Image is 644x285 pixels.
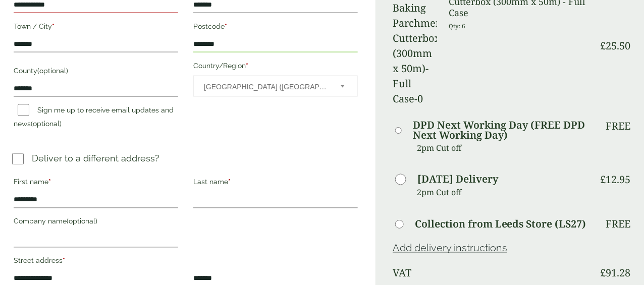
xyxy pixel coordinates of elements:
[601,39,631,52] bdi: 25.50
[32,152,159,165] p: Deliver to a different address?
[228,178,231,186] abbr: required
[48,178,51,186] abbr: required
[193,59,358,76] label: Country/Region
[193,175,358,192] label: Last name
[417,175,498,185] label: [DATE] Delivery
[204,76,327,97] span: United Kingdom (UK)
[606,218,631,231] p: Free
[601,173,606,187] span: £
[449,22,466,30] small: Qty: 6
[14,106,174,131] label: Sign me up to receive email updates and news
[417,185,587,200] p: 2pm Cut off
[14,64,178,81] label: County
[52,22,55,30] abbr: required
[601,266,631,280] bdi: 91.28
[606,121,631,133] p: Free
[14,19,178,36] label: Town / City
[413,121,587,141] label: DPD Next Working Day (FREE DPD Next Working Day)
[393,242,507,254] a: Add delivery instructions
[14,214,178,232] label: Company name
[18,104,29,116] input: Sign me up to receive email updates and news(optional)
[63,257,65,265] abbr: required
[14,254,178,271] label: Street address
[601,266,606,280] span: £
[601,173,631,187] bdi: 12.95
[415,219,586,230] label: Collection from Leeds Store (LS27)
[14,175,178,192] label: First name
[601,39,606,52] span: £
[246,62,248,70] abbr: required
[225,22,227,30] abbr: required
[417,141,587,156] p: 2pm Cut off
[67,217,97,225] span: (optional)
[37,67,68,75] span: (optional)
[31,120,62,128] span: (optional)
[193,19,358,36] label: Postcode
[193,76,358,97] span: Country/Region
